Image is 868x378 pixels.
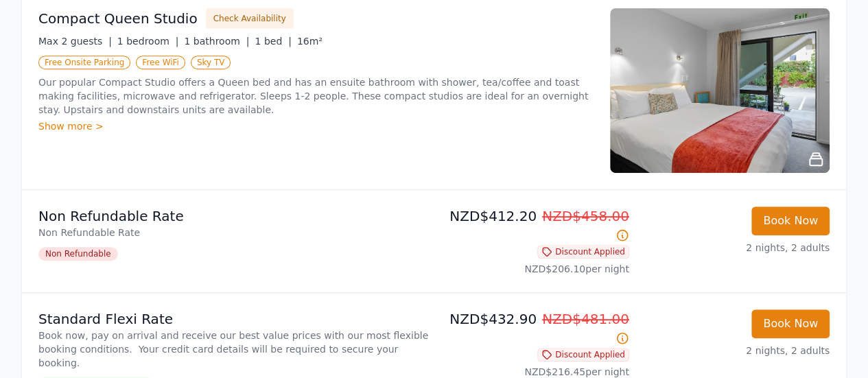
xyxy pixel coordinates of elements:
[751,309,830,338] button: Book Now
[38,9,198,28] h3: Compact Queen Studio
[542,311,629,327] span: NZD$481.00
[440,309,629,348] p: NZD$432.90
[184,36,249,47] span: 1 bathroom |
[38,36,112,47] span: Max 2 guests |
[38,226,429,239] p: Non Refundable Rate
[38,309,429,329] p: Standard Flexi Rate
[38,247,118,261] span: Non Refundable
[440,262,629,276] p: NZD$206.10 per night
[38,329,429,370] p: Book now, pay on arrival and receive our best value prices with our most flexible booking conditi...
[206,8,294,29] button: Check Availability
[542,208,629,224] span: NZD$458.00
[537,245,629,259] span: Discount Applied
[640,241,830,255] p: 2 nights, 2 adults
[440,206,629,245] p: NZD$412.20
[255,36,291,47] span: 1 bed |
[38,119,594,133] div: Show more >
[136,56,185,69] span: Free WiFi
[191,56,231,69] span: Sky TV
[117,36,179,47] span: 1 bedroom |
[640,344,830,357] p: 2 nights, 2 adults
[38,206,429,226] p: Non Refundable Rate
[38,56,130,69] span: Free Onsite Parking
[537,348,629,362] span: Discount Applied
[751,206,830,235] button: Book Now
[38,75,594,117] p: Our popular Compact Studio offers a Queen bed and has an ensuite bathroom with shower, tea/coffee...
[297,36,322,47] span: 16m²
